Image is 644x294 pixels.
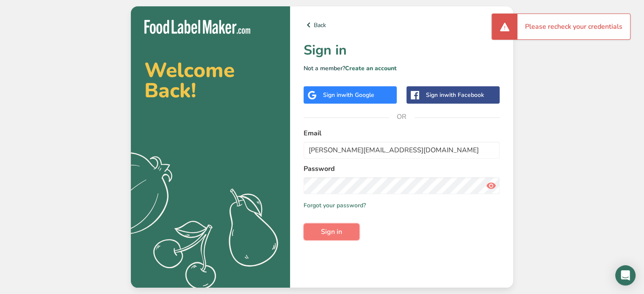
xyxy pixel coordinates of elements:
span: OR [389,104,415,129]
span: with Facebook [444,91,484,99]
div: Please recheck your credentials [517,14,630,39]
div: Sign in [323,91,374,99]
div: Sign in [426,91,484,99]
img: Food Label Maker [144,20,250,34]
h1: Sign in [304,40,500,60]
a: Create an account [345,64,397,72]
label: Email [304,128,500,138]
a: Forgot your password? [304,201,366,210]
button: Sign in [304,223,359,240]
label: Password [304,164,500,174]
h2: Welcome Back! [144,60,276,101]
a: Back [304,20,500,30]
span: with Google [341,91,374,99]
div: Open Intercom Messenger [615,265,636,286]
span: Sign in [321,227,342,237]
p: Not a member? [304,64,500,73]
input: Enter Your Email [304,142,500,159]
